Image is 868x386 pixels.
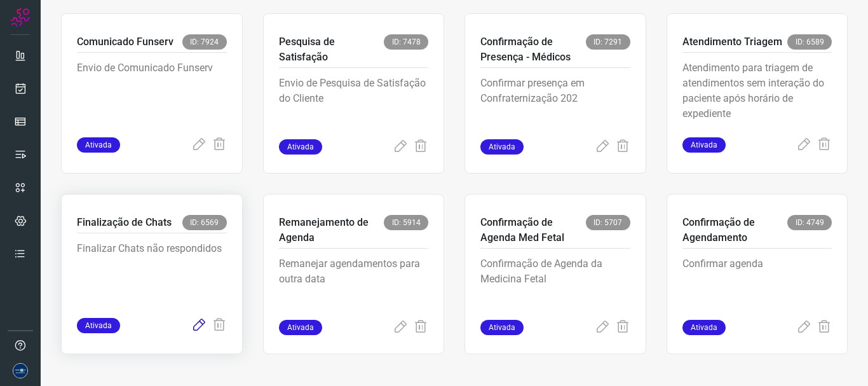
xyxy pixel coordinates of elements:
[480,76,630,139] p: Confirmar presença em Confraternização 202
[11,8,30,27] img: Logo
[77,318,120,333] span: Ativada
[77,215,172,230] p: Finalização de Chats
[279,34,384,65] p: Pesquisa de Satisfação
[787,34,832,50] span: ID: 6589
[682,137,726,153] span: Ativada
[480,34,586,65] p: Confirmação de Presença - Médicos
[77,137,120,153] span: Ativada
[586,34,630,50] span: ID: 7291
[77,60,227,124] p: Envio de Comunicado Funserv
[480,139,524,155] span: Ativada
[480,320,524,335] span: Ativada
[682,320,726,335] span: Ativada
[279,76,429,139] p: Envio de Pesquisa de Satisfação do Cliente
[182,215,227,230] span: ID: 6569
[682,256,832,320] p: Confirmar agenda
[77,34,173,50] p: Comunicado Funserv
[480,215,586,245] p: Confirmação de Agenda Med Fetal
[384,34,428,50] span: ID: 7478
[182,34,227,50] span: ID: 7924
[682,215,788,245] p: Confirmação de Agendamento
[586,215,630,230] span: ID: 5707
[279,215,384,245] p: Remanejamento de Agenda
[787,215,832,230] span: ID: 4749
[682,34,782,50] p: Atendimento Triagem
[384,215,428,230] span: ID: 5914
[279,139,322,155] span: Ativada
[279,256,429,320] p: Remanejar agendamentos para outra data
[682,60,832,124] p: Atendimento para triagem de atendimentos sem interação do paciente após horário de expediente
[77,241,227,305] p: Finalizar Chats não respondidos
[279,320,322,335] span: Ativada
[480,256,630,320] p: Confirmação de Agenda da Medicina Fetal
[13,363,28,378] img: d06bdf07e729e349525d8f0de7f5f473.png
